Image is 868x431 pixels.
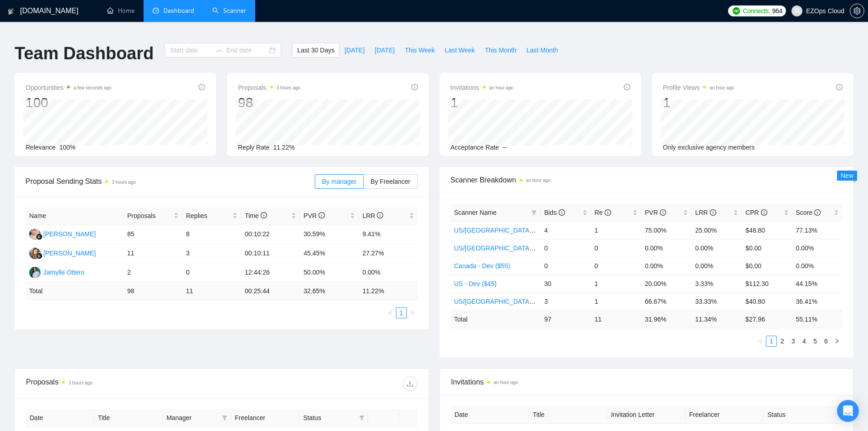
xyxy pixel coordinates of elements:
[480,43,521,57] button: This Month
[526,45,558,55] span: Last Month
[454,244,582,252] a: US/[GEOGRAPHIC_DATA] - Keywords ($40)
[850,4,864,18] button: setting
[792,275,842,292] td: 44.15%
[540,239,591,257] td: 0
[43,229,96,239] div: [PERSON_NAME]
[182,225,241,244] td: 8
[591,292,641,310] td: 1
[411,84,418,90] span: info-circle
[529,206,539,219] span: filter
[410,310,415,316] span: right
[222,415,227,421] span: filter
[297,45,334,55] span: Last 30 Days
[231,409,299,427] th: Freelancer
[388,310,393,316] span: left
[26,82,112,93] span: Opportunities
[405,45,435,55] span: This Week
[526,178,550,183] time: an hour ago
[339,43,370,57] button: [DATE]
[241,225,300,244] td: 00:10:22
[591,275,641,292] td: 1
[559,209,565,216] span: info-circle
[26,176,315,187] span: Proposal Sending Stats
[641,292,691,310] td: 66.67%
[396,308,406,318] a: 1
[370,43,400,57] button: [DATE]
[26,94,112,111] div: 100
[451,144,499,151] span: Acceptance Rate
[199,84,205,90] span: info-circle
[792,292,842,310] td: 36.41%
[799,336,809,346] a: 4
[792,257,842,275] td: 0.00%
[540,292,591,310] td: 3
[692,292,742,310] td: 33.33%
[300,244,359,263] td: 45.45%
[733,7,740,15] img: upwork-logo.png
[29,268,84,275] a: JOJamylle Ottero
[26,376,221,391] div: Proposals
[454,209,497,216] span: Scanner Name
[837,400,859,422] div: Open Intercom Messenger
[73,85,111,90] time: a few seconds ago
[261,212,267,218] span: info-circle
[123,282,182,300] td: 98
[215,47,222,54] span: swap-right
[755,336,766,347] li: Previous Page
[303,413,355,423] span: Status
[29,248,41,259] img: NK
[531,210,537,215] span: filter
[385,307,396,318] button: left
[595,209,611,216] span: Re
[821,336,832,347] li: 6
[454,262,510,270] a: Canada - Dev ($55)
[407,307,418,318] li: Next Page
[772,6,782,16] span: 964
[385,307,396,318] li: Previous Page
[26,144,56,151] span: Relevance
[540,257,591,275] td: 0
[241,282,300,300] td: 00:25:44
[445,45,475,55] span: Last Week
[792,221,842,239] td: 77.13%
[36,234,42,240] img: gigradar-bm.png
[241,263,300,282] td: 12:44:26
[742,292,792,310] td: $40.80
[318,212,325,218] span: info-circle
[451,82,514,93] span: Invitations
[451,406,529,424] th: Date
[123,263,182,282] td: 2
[182,263,241,282] td: 0
[663,82,734,93] span: Profile Views
[370,178,410,185] span: By Freelancer
[710,209,716,216] span: info-circle
[766,336,776,346] a: 1
[440,43,480,57] button: Last Week
[359,282,417,300] td: 11.22 %
[810,336,820,346] a: 5
[641,257,691,275] td: 0.00%
[799,336,810,347] li: 4
[641,221,691,239] td: 75.00%
[521,43,563,57] button: Last Month
[755,336,766,347] button: left
[220,411,229,425] span: filter
[29,249,96,256] a: NK[PERSON_NAME]
[607,406,686,424] th: Invitation Letter
[841,172,853,179] span: New
[641,275,691,292] td: 20.00%
[59,144,76,151] span: 100%
[359,225,417,244] td: 9.41%
[127,211,172,221] span: Proposals
[503,144,507,151] span: --
[241,244,300,263] td: 00:10:11
[485,45,516,55] span: This Month
[292,43,339,57] button: Last 30 Days
[792,239,842,257] td: 0.00%
[695,209,716,216] span: LRR
[745,209,767,216] span: CPR
[836,84,842,90] span: info-circle
[663,94,734,111] div: 1
[303,212,325,219] span: PVR
[123,207,182,225] th: Proposals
